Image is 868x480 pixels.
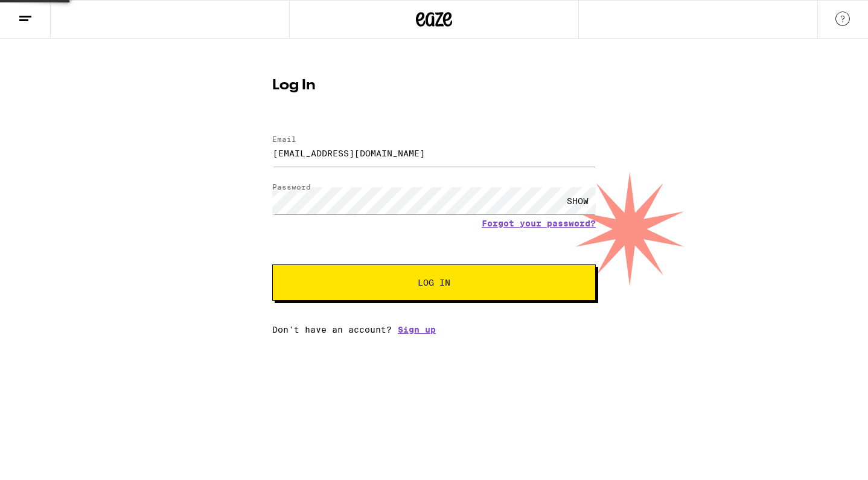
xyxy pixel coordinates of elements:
div: Don't have an account? [272,325,596,334]
div: SHOW [560,187,596,214]
span: Log In [418,278,450,287]
label: Password [272,183,311,191]
input: Email [272,139,596,167]
label: Email [272,135,296,143]
button: Log In [272,264,596,301]
a: Sign up [398,325,436,334]
h1: Log In [272,78,596,93]
a: Forgot your password? [482,219,596,228]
